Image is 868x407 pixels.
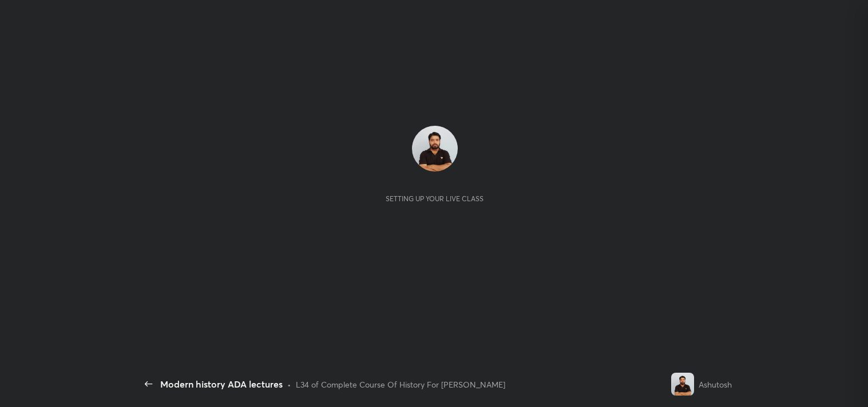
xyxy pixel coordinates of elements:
[699,378,732,390] div: Ashutosh
[412,126,458,171] img: 50a2b7cafd4e47798829f34b8bc3a81a.jpg
[296,378,505,390] div: L34 of Complete Course Of History For [PERSON_NAME]
[287,378,291,390] div: •
[386,194,483,203] div: Setting up your live class
[160,377,283,391] div: Modern history ADA lectures
[671,373,694,396] img: 50a2b7cafd4e47798829f34b8bc3a81a.jpg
